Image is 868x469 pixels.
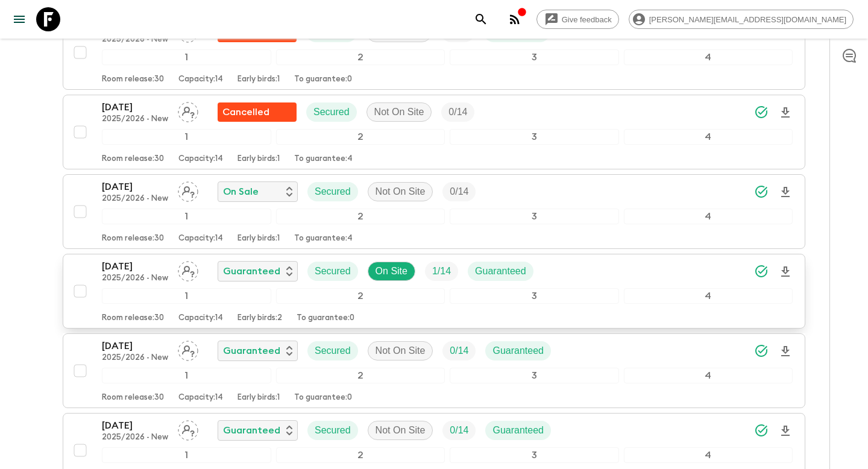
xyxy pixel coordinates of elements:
[276,129,445,145] div: 2
[492,344,544,358] p: Guaranteed
[102,194,168,204] p: 2025/2026 - New
[63,15,805,90] button: [DATE]2025/2026 - NewAssign pack leaderFlash Pack cancellationSecuredNot On SiteTrip FillGuarante...
[178,313,223,323] p: Capacity: 14
[102,75,164,84] p: Room release: 30
[276,209,445,224] div: 2
[178,105,198,115] span: Assign pack leader
[492,423,544,438] p: Guaranteed
[307,421,358,440] div: Secured
[450,209,619,224] div: 3
[313,105,350,119] p: Secured
[754,344,769,358] svg: Synced Successfully
[306,102,357,122] div: Secured
[102,368,271,383] div: 1
[624,49,793,65] div: 4
[376,423,426,438] p: Not On Site
[376,264,407,279] p: On Site
[442,421,476,440] div: Trip Fill
[441,102,474,122] div: Trip Fill
[276,288,445,304] div: 2
[475,264,526,279] p: Guaranteed
[307,341,358,360] div: Secured
[754,105,769,119] svg: Synced Successfully
[778,265,793,279] svg: Download Onboarding
[366,102,432,122] div: Not On Site
[450,423,468,438] p: 0 / 14
[425,262,458,281] div: Trip Fill
[102,274,168,283] p: 2025/2026 - New
[223,264,280,279] p: Guaranteed
[223,423,280,438] p: Guaranteed
[102,209,271,224] div: 1
[178,393,223,403] p: Capacity: 14
[368,421,433,440] div: Not On Site
[276,368,445,383] div: 2
[223,184,259,199] p: On Sale
[237,313,282,323] p: Early birds: 2
[102,418,168,433] p: [DATE]
[754,423,769,438] svg: Synced Successfully
[294,75,352,84] p: To guarantee: 0
[102,49,271,65] div: 1
[754,264,769,279] svg: Synced Successfully
[102,129,271,145] div: 1
[450,344,468,358] p: 0 / 14
[778,185,793,200] svg: Download Onboarding
[624,447,793,463] div: 4
[102,115,168,124] p: 2025/2026 - New
[276,447,445,463] div: 2
[102,154,164,164] p: Room release: 30
[778,344,793,359] svg: Download Onboarding
[178,424,198,433] span: Assign pack leader
[102,339,168,353] p: [DATE]
[222,105,269,119] p: Cancelled
[536,10,619,29] a: Give feedback
[450,447,619,463] div: 3
[624,288,793,304] div: 4
[368,262,415,281] div: On Site
[7,7,31,31] button: menu
[307,182,358,201] div: Secured
[237,234,280,244] p: Early birds: 1
[218,102,297,122] div: Flash Pack cancellation
[450,288,619,304] div: 3
[629,10,854,29] div: [PERSON_NAME][EMAIL_ADDRESS][DOMAIN_NAME]
[442,182,476,201] div: Trip Fill
[643,15,853,24] span: [PERSON_NAME][EMAIL_ADDRESS][DOMAIN_NAME]
[223,344,280,358] p: Guaranteed
[102,35,168,45] p: 2025/2026 - New
[778,424,793,438] svg: Download Onboarding
[63,333,805,408] button: [DATE]2025/2026 - NewAssign pack leaderGuaranteedSecuredNot On SiteTrip FillGuaranteed1234Room re...
[102,433,168,442] p: 2025/2026 - New
[450,129,619,145] div: 3
[315,264,351,279] p: Secured
[624,368,793,383] div: 4
[102,393,164,403] p: Room release: 30
[294,154,353,164] p: To guarantee: 4
[102,353,168,363] p: 2025/2026 - New
[307,262,358,281] div: Secured
[294,393,352,403] p: To guarantee: 0
[237,393,280,403] p: Early birds: 1
[276,49,445,65] div: 2
[178,265,198,274] span: Assign pack leader
[450,184,468,199] p: 0 / 14
[294,234,353,244] p: To guarantee: 4
[555,15,618,24] span: Give feedback
[374,105,424,119] p: Not On Site
[315,344,351,358] p: Secured
[63,174,805,249] button: [DATE]2025/2026 - NewAssign pack leaderOn SaleSecuredNot On SiteTrip Fill1234Room release:30Capac...
[442,341,476,360] div: Trip Fill
[315,423,351,438] p: Secured
[624,129,793,145] div: 4
[178,234,223,244] p: Capacity: 14
[102,288,271,304] div: 1
[778,105,793,120] svg: Download Onboarding
[102,234,164,244] p: Room release: 30
[178,185,198,195] span: Assign pack leader
[63,254,805,329] button: [DATE]2025/2026 - NewAssign pack leaderGuaranteedSecuredOn SiteTrip FillGuaranteed1234Room releas...
[63,95,805,169] button: [DATE]2025/2026 - NewAssign pack leaderFlash Pack cancellationSecuredNot On SiteTrip Fill1234Room...
[102,313,164,323] p: Room release: 30
[624,209,793,224] div: 4
[368,182,433,201] div: Not On Site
